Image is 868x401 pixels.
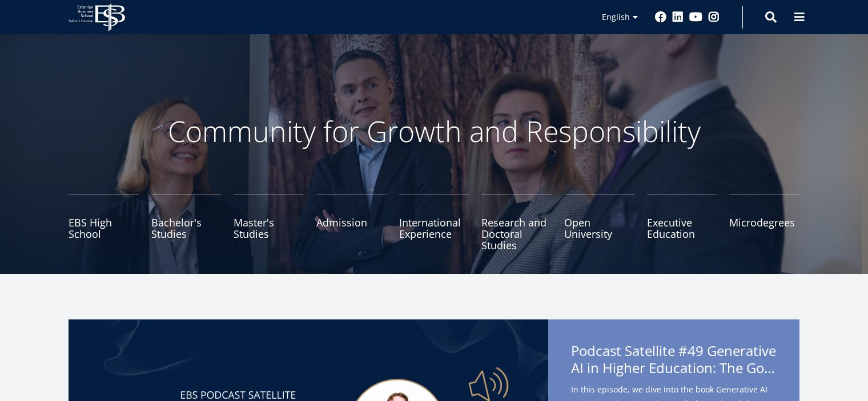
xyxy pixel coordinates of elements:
a: Open University [564,194,634,251]
a: Linkedin [672,11,684,23]
a: International Experience [399,194,469,251]
a: Executive Education [647,194,717,251]
a: Youtube [689,11,702,23]
span: Podcast Satellite #49 Generative [571,342,777,380]
a: Instagram [708,11,720,23]
a: Admission [316,194,387,251]
a: Facebook [655,11,666,23]
p: Community for Growth and Responsibility [131,114,737,148]
a: EBS High School [69,194,139,251]
span: AI in Higher Education: The Good, the Bad, and the Ugly [571,359,777,376]
a: Master's Studies [234,194,304,251]
a: Microdegrees [729,194,799,251]
a: Research and Doctoral Studies [481,194,552,251]
a: Bachelor's Studies [151,194,222,251]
